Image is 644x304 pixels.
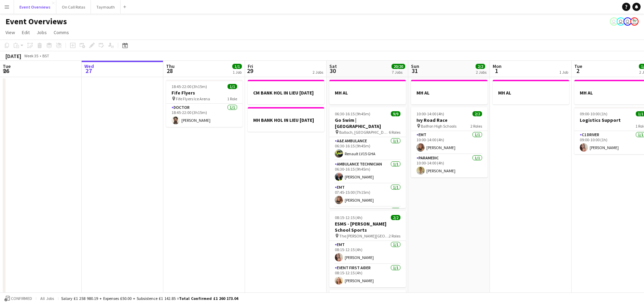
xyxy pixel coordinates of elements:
span: Fife Flyers Ice Arena [176,96,210,101]
h3: Go Swim | [GEOGRAPHIC_DATA] [329,117,406,129]
h3: Fife Flyers [166,90,243,96]
button: On Call Rotas [56,0,91,14]
span: 26 [2,67,11,75]
button: Confirmed [3,295,33,302]
div: [DATE] [5,53,21,59]
span: Total Confirmed £1 260 173.04 [179,296,238,301]
h3: MH BANK HOL IN LIEU [DATE] [248,117,324,123]
span: All jobs [39,296,55,301]
span: 2/2 [476,64,485,69]
app-card-role: Paramedic1/110:00-14:00 (4h)[PERSON_NAME] [411,154,488,177]
span: 2 Roles [470,124,482,129]
div: 1 Job [559,70,568,75]
h3: Ivy Road Race [411,117,488,123]
span: 1 [492,67,502,75]
app-job-card: MH BANK HOL IN LIEU [DATE] [248,107,324,132]
span: Tue [574,63,582,69]
span: 18:45-22:00 (3h15m) [172,84,207,89]
app-user-avatar: Operations Team [624,17,632,26]
app-card-role: EMT1/107:45-15:00 (7h15m)[PERSON_NAME] [329,184,406,207]
a: View [3,28,18,37]
span: 6 Roles [389,130,400,135]
app-job-card: CM BANK HOL IN LIEU [DATE] [248,80,324,104]
app-card-role: Ambulance Technician1/106:30-16:15 (9h45m)[PERSON_NAME] [329,160,406,184]
app-job-card: 10:00-14:00 (4h)2/2Ivy Road Race Balfron High Schools2 RolesEMT1/110:00-14:00 (4h)[PERSON_NAME]Pa... [411,107,488,177]
span: Mon [493,63,502,69]
app-card-role: EMT1/110:00-14:00 (4h)[PERSON_NAME] [411,131,488,154]
div: 2 Jobs [313,70,323,75]
span: Week 35 [23,53,40,58]
span: Tue [3,63,11,69]
div: 2 Jobs [476,70,487,75]
app-job-card: 08:15-12:15 (4h)2/2ESMS - [PERSON_NAME] School Sports The [PERSON_NAME][GEOGRAPHIC_DATA]2 RolesEM... [329,211,406,287]
span: 2/2 [391,215,400,220]
h3: MH AL [329,90,406,96]
span: 31 [410,67,419,75]
span: Confirmed [11,296,32,301]
span: 2 Roles [389,233,400,238]
h3: MH AL [411,90,488,96]
h3: ESMS - [PERSON_NAME] School Sports [329,221,406,233]
app-card-role: A&E Ambulance1/106:30-16:15 (9h45m)Renault LV15 GHA [329,137,406,160]
span: 9/9 [391,111,400,116]
h3: CM BANK HOL IN LIEU [DATE] [248,90,324,96]
app-job-card: MH AL [411,80,488,104]
h3: MH AL [493,90,569,96]
div: BST [42,53,49,58]
app-card-role: Event First Aider1/108:15-12:15 (4h)[PERSON_NAME] [329,264,406,287]
span: Balfron High Schools [421,124,456,129]
span: 1 Role [227,96,237,101]
app-card-role: Event First Aider4/4 [329,207,406,260]
app-job-card: MH AL [329,80,406,104]
span: 10:00-14:00 (4h) [416,111,444,116]
span: Jobs [37,29,47,35]
app-user-avatar: Operations Manager [630,17,639,26]
app-user-avatar: Operations Team [617,17,625,26]
span: Wed [84,63,94,69]
app-job-card: 18:45-22:00 (3h15m)1/1Fife Flyers Fife Flyers Ice Arena1 RoleDoctor1/118:45-22:00 (3h15m)[PERSON_... [166,80,243,127]
div: 7 Jobs [392,70,405,75]
span: The [PERSON_NAME][GEOGRAPHIC_DATA] [339,233,389,238]
span: 28 [165,67,175,75]
span: 2 [573,67,582,75]
app-card-role: EMT1/108:15-12:15 (4h)[PERSON_NAME] [329,241,406,264]
span: 29 [247,67,253,75]
span: Sun [411,63,419,69]
div: 1 Job [233,70,242,75]
span: Balloch, [GEOGRAPHIC_DATA] [339,130,389,135]
app-job-card: 06:30-16:15 (9h45m)9/9Go Swim | [GEOGRAPHIC_DATA] Balloch, [GEOGRAPHIC_DATA]6 RolesA&E Ambulance1... [329,107,406,208]
a: Comms [51,28,72,37]
h1: Event Overviews [5,16,67,27]
div: Salary £1 258 980.19 + Expenses £50.00 + Subsistence £1 142.85 = [61,296,238,301]
span: 08:15-12:15 (4h) [335,215,362,220]
button: Taymouth [91,0,121,14]
span: Sat [329,63,337,69]
a: Edit [19,28,32,37]
app-card-role: Doctor1/118:45-22:00 (3h15m)[PERSON_NAME] [166,104,243,127]
span: Fri [248,63,253,69]
span: 06:30-16:15 (9h45m) [335,111,370,116]
span: 20/20 [392,64,405,69]
span: Comms [54,29,69,35]
button: Event Overviews [14,0,56,14]
span: 30 [328,67,337,75]
span: 1/1 [232,64,242,69]
span: 27 [83,67,94,75]
a: Jobs [34,28,50,37]
app-user-avatar: Operations Team [610,17,618,26]
span: 09:00-10:00 (1h) [580,111,607,116]
span: 1/1 [228,84,237,89]
span: 2/2 [472,111,482,116]
span: Thu [166,63,175,69]
app-job-card: MH AL [493,80,569,104]
span: View [5,29,15,35]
